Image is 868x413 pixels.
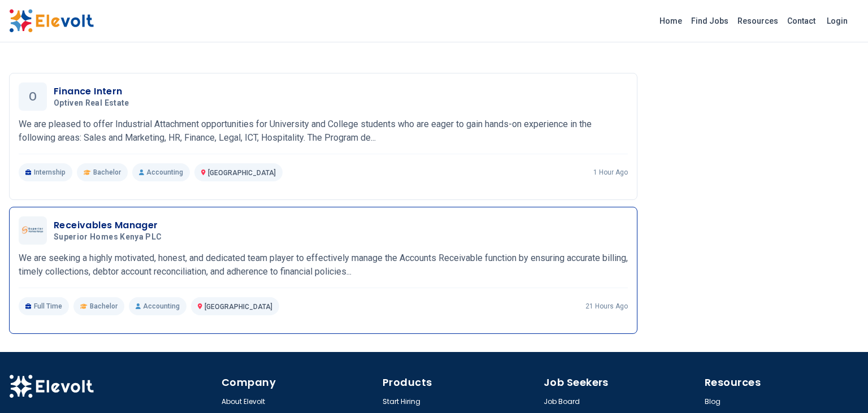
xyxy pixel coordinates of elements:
p: Internship [19,163,72,181]
span: [GEOGRAPHIC_DATA] [208,169,276,177]
h4: Job Seekers [544,375,698,390]
h3: Finance Intern [54,85,134,98]
a: OFinance InternOptiven Real EstateWe are pleased to offer Industrial Attachment opportunities for... [19,82,628,181]
p: 1 hour ago [593,168,628,177]
img: Superior Homes Kenya PLC [21,226,44,235]
p: Accounting [129,297,186,315]
p: 21 hours ago [585,302,628,311]
span: Optiven Real Estate [54,98,129,108]
img: Elevolt [9,375,94,398]
a: Superior Homes Kenya PLCReceivables ManagerSuperior Homes Kenya PLCWe are seeking a highly motiva... [19,216,628,315]
h4: Resources [705,375,859,390]
a: Find Jobs [687,12,733,30]
span: Superior Homes Kenya PLC [54,232,162,242]
p: O [29,82,37,111]
a: Blog [705,397,721,406]
p: Accounting [132,163,190,181]
img: Elevolt [9,9,94,33]
span: Bachelor [93,168,121,177]
h4: Products [383,375,537,390]
iframe: Chat Widget [811,359,868,413]
p: Full Time [19,297,69,315]
p: We are pleased to offer Industrial Attachment opportunities for University and College students w... [19,118,628,145]
span: [GEOGRAPHIC_DATA] [205,303,272,311]
a: Start Hiring [383,397,420,406]
h3: Receivables Manager [54,219,166,232]
a: About Elevolt [222,397,265,406]
a: Job Board [544,397,580,406]
p: We are seeking a highly motivated, honest, and dedicated team player to effectively manage the Ac... [19,251,628,279]
a: Home [655,12,687,30]
a: Contact [783,12,820,30]
a: Resources [733,12,783,30]
a: Login [820,10,854,32]
h4: Company [222,375,376,390]
span: Bachelor [90,302,118,311]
